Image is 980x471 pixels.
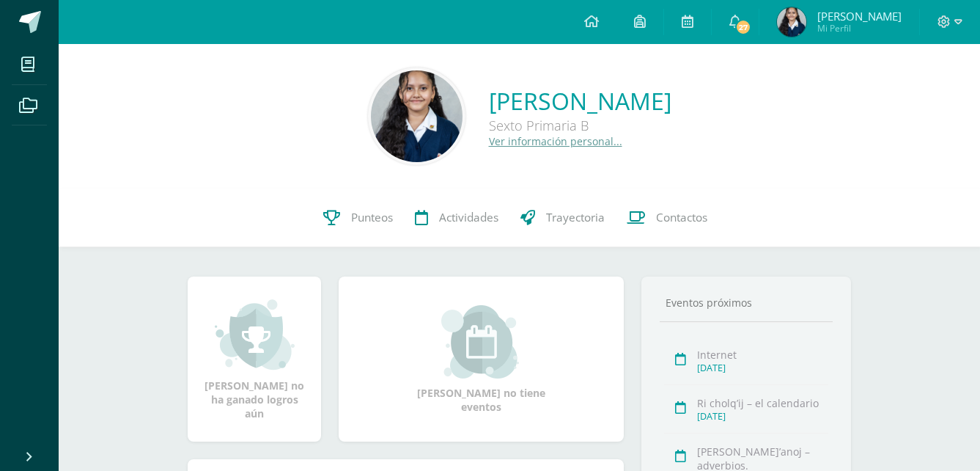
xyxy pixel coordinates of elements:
[351,210,393,225] span: Punteos
[777,7,806,37] img: bea73ca52c44cfe95a843f216f7f7931.png
[509,189,616,247] a: Trayectoria
[817,9,902,23] span: [PERSON_NAME]
[439,210,498,225] span: Actividades
[202,298,306,420] div: [PERSON_NAME] no ha ganado logros aún
[489,117,671,134] div: Sexto Primaria B
[489,134,622,148] a: Ver información personal...
[697,348,828,362] div: Internet
[660,296,833,310] div: Eventos próximos
[697,410,828,423] div: [DATE]
[697,396,828,410] div: Ri cholq’ij – el calendario
[697,362,828,374] div: [DATE]
[404,189,509,247] a: Actividades
[489,85,671,117] a: [PERSON_NAME]
[817,22,902,34] span: Mi Perfil
[616,189,718,247] a: Contactos
[735,19,751,35] span: 27
[656,210,707,225] span: Contactos
[441,305,521,379] img: event_small.png
[371,70,463,162] img: 0ddc39e3e871a45cdc21350f66429b2b.png
[312,189,404,247] a: Punteos
[408,305,555,414] div: [PERSON_NAME] no tiene eventos
[215,298,295,371] img: achievement_small.png
[546,210,605,225] span: Trayectoria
